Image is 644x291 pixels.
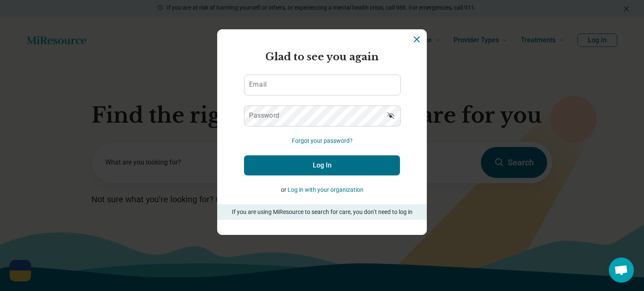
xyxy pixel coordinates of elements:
p: or [244,185,400,194]
button: Log in with your organization [288,185,364,194]
button: Dismiss [412,34,422,44]
button: Log In [244,155,400,175]
label: Password [249,112,279,119]
h2: Glad to see you again [244,49,400,64]
p: If you are using MiResource to search for care, you don’t need to log in [229,208,415,216]
label: Email [249,81,267,88]
section: Login Dialog [217,29,427,235]
button: Forgot your password? [292,136,353,145]
button: Show password [382,106,400,126]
